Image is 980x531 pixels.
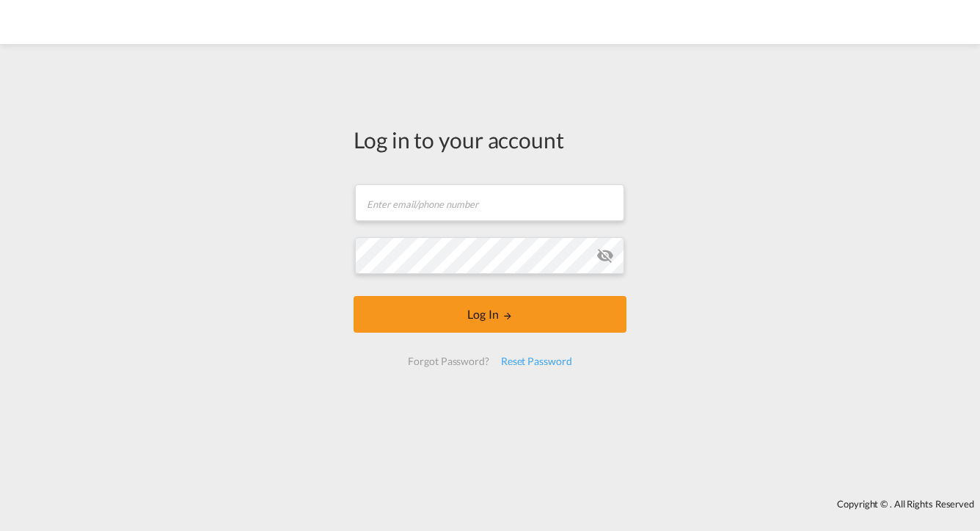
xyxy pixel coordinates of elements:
button: LOGIN [354,296,626,333]
input: Enter email/phone number [355,184,624,221]
md-icon: icon-eye-off [596,247,614,264]
div: Log in to your account [354,124,626,155]
div: Forgot Password? [402,348,494,375]
div: Reset Password [495,348,578,375]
